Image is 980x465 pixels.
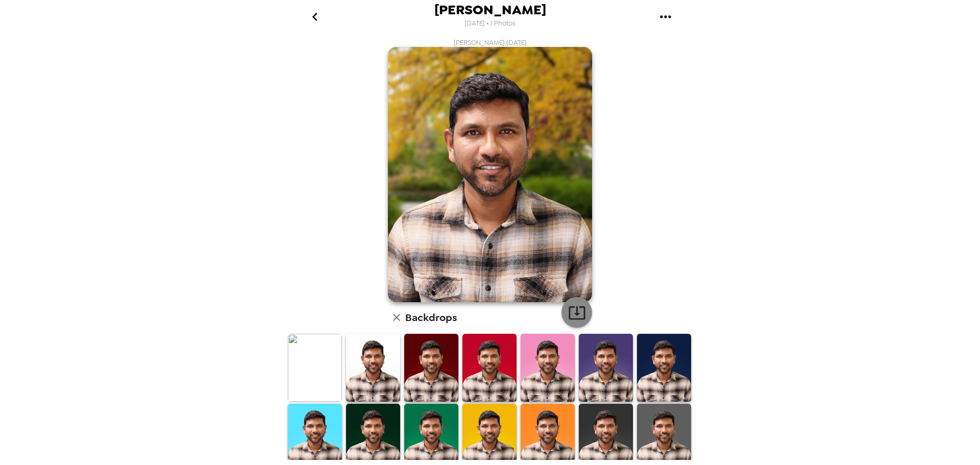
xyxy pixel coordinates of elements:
[464,17,516,31] span: [DATE] • 1 Photos
[454,38,527,47] span: [PERSON_NAME] , [DATE]
[405,309,457,326] h6: Backdrops
[388,47,592,302] img: user
[288,334,342,402] img: Original
[434,3,546,17] span: [PERSON_NAME]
